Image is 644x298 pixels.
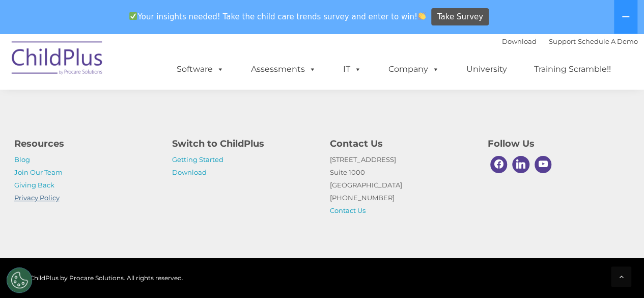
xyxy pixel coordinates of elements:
a: Contact Us [330,206,366,214]
a: Privacy Policy [14,194,60,202]
a: Blog [14,155,30,164]
a: Assessments [241,59,326,79]
span: Phone number [308,101,351,109]
a: IT [333,59,372,79]
span: Last name [308,59,339,67]
a: Download [502,37,537,45]
span: © 2025 ChildPlus by Procare Solutions. All rights reserved. [7,274,183,282]
p: [STREET_ADDRESS] Suite 1000 [GEOGRAPHIC_DATA] [PHONE_NUMBER] [330,153,472,217]
a: Support [549,37,576,45]
a: Schedule A Demo [578,37,638,45]
img: ✅ [129,12,137,20]
a: Facebook [488,153,510,176]
a: Youtube [532,153,554,176]
h4: Follow Us [488,137,630,151]
h4: Resources [14,137,157,151]
a: Getting Started [172,155,223,164]
a: Giving Back [14,181,54,189]
span: Your insights needed! Take the child care trends survey and enter to win! [125,7,430,26]
img: 👏 [418,12,426,20]
h4: Contact Us [330,137,472,151]
a: Training Scramble!! [524,59,621,79]
button: Cookies Settings [7,267,32,293]
h4: Switch to ChildPlus [172,137,315,151]
img: ChildPlus by Procare Solutions [7,34,108,85]
a: Software [166,59,234,79]
a: University [456,59,517,79]
span: Take Survey [437,8,483,26]
font: | [502,37,638,45]
a: Linkedin [510,153,532,176]
a: Company [378,59,450,79]
a: Download [172,168,207,176]
a: Take Survey [431,8,489,26]
a: Join Our Team [14,168,63,176]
